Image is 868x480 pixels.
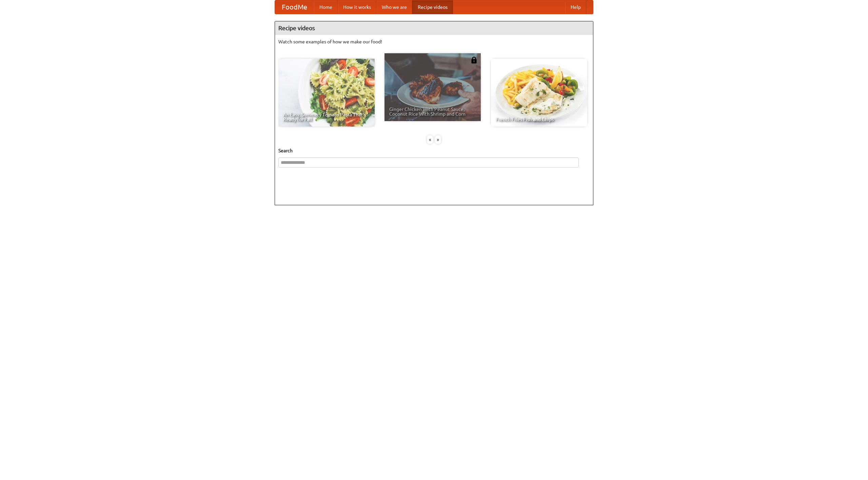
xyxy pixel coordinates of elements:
[471,57,477,63] img: 483408.png
[275,0,314,14] a: FoodMe
[427,135,433,144] div: «
[314,0,338,14] a: Home
[376,0,412,14] a: Who we are
[491,59,587,127] a: French Fries Fish and Chips
[338,0,376,14] a: How it works
[278,147,590,154] h5: Search
[283,112,370,122] span: An Easy, Summery Tomato Pasta That's Ready for Fall
[278,59,375,127] a: An Easy, Summery Tomato Pasta That's Ready for Fall
[496,117,583,122] span: French Fries Fish and Chips
[435,135,441,144] div: »
[278,38,590,45] p: Watch some examples of how we make our food!
[565,0,586,14] a: Help
[412,0,453,14] a: Recipe videos
[275,21,593,35] h4: Recipe videos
